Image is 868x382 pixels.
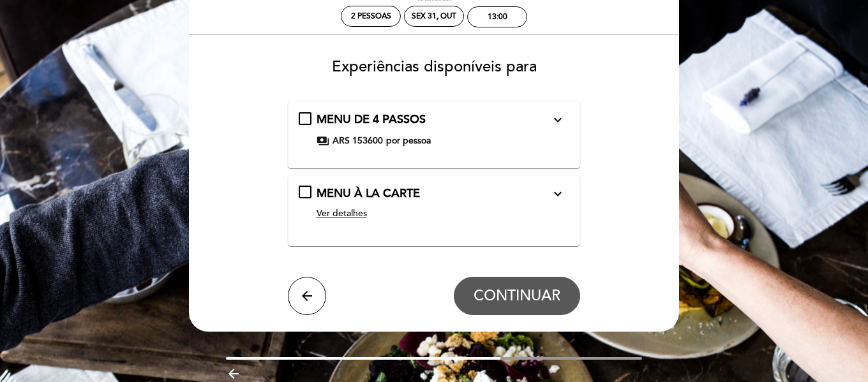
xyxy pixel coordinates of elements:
span: payments [317,135,329,147]
i: expand_more [550,112,565,128]
span: Ver detalhes [317,208,367,219]
span: MENU À LA CARTE [317,186,420,200]
i: arrow_back [299,288,315,304]
div: 13:00 [488,12,507,22]
i: expand_more [550,186,565,202]
md-checkbox: MENU DE 4 PASSOS expand_more PASSO 1 Folhas verdes, sementes de girassol, morangos, tomates-cerej... [299,112,570,147]
span: MENU DE 4 PASSOS [317,112,426,126]
span: CONTINUAR [474,287,560,305]
i: arrow_backward [226,366,241,381]
div: Sex 31, out [412,11,456,21]
span: 2 pessoas [351,11,391,21]
button: arrow_back [288,277,326,315]
button: CONTINUAR [454,277,580,315]
button: expand_more [546,112,569,128]
span: ARS 153600 [333,135,383,147]
span: Experiências disponíveis para [332,57,537,76]
span: por pessoa [386,135,431,147]
button: expand_more [546,186,569,202]
md-checkbox: MENU À LA CARTE expand_more MENÚ A LA CARTA Nuestra cocina, inspirada en el maravilloso Valle de ... [299,186,570,225]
